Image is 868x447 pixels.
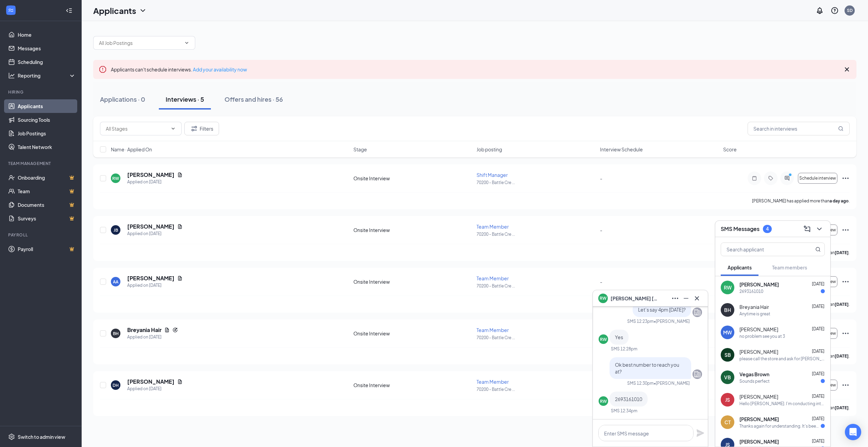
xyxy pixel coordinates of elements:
span: [DATE] [812,371,824,376]
svg: Note [750,176,758,181]
b: [DATE] [835,353,849,359]
h3: SMS Messages [721,225,759,233]
svg: ChevronDown [815,225,823,233]
svg: Document [177,379,183,384]
a: Sourcing Tools [18,113,76,127]
svg: QuestionInfo [831,6,839,15]
p: 70200 - Battle Cre ... [477,386,596,392]
span: • [PERSON_NAME] [654,380,690,386]
span: [DATE] [812,394,824,399]
span: • [PERSON_NAME] [654,318,690,324]
span: Interview Schedule [600,146,643,153]
span: - [600,227,602,233]
svg: Filter [190,125,198,133]
a: TeamCrown [18,184,76,198]
div: Applied on [DATE] [127,334,178,341]
div: Sounds perfect [739,378,770,384]
div: BH [113,331,119,336]
span: Job posting [477,146,502,153]
div: DH [113,382,119,388]
input: All Job Postings [99,39,181,47]
div: Reporting [18,72,76,79]
a: PayrollCrown [18,242,76,256]
span: Applicants can't schedule interviews. [111,66,247,72]
svg: Reapply [172,327,178,333]
span: Breyania Hair [739,303,769,310]
span: - [600,175,602,181]
input: Search in interviews [748,122,850,135]
svg: ComposeMessage [803,225,811,233]
svg: Minimize [682,294,690,302]
div: BH [724,307,731,313]
svg: Cross [693,294,701,302]
span: Applicants [728,264,752,270]
svg: Cross [843,65,851,73]
svg: PrimaryDot [787,173,795,178]
svg: Document [164,327,170,333]
div: Onsite Interview [353,382,472,388]
div: SMS 12:34pm [611,408,637,414]
svg: Error [99,65,107,73]
input: Search applicant [721,243,802,256]
button: Ellipses [670,293,681,304]
div: Applied on [DATE] [127,385,183,392]
span: Name · Applied On [111,146,152,153]
div: RW [724,284,732,291]
button: ComposeMessage [802,223,813,234]
a: DocumentsCrown [18,198,76,212]
span: [PERSON_NAME] [739,416,779,423]
b: [DATE] [835,405,849,410]
a: Scheduling [18,55,76,69]
div: Hiring [8,89,74,95]
div: please call the store and ask for [PERSON_NAME] to get scheduled for in person interview [739,356,825,362]
p: 70200 - Battle Cre ... [477,180,596,185]
a: Add your availability now [193,66,247,72]
span: [PERSON_NAME] [PERSON_NAME] [611,295,658,302]
a: OnboardingCrown [18,171,76,184]
span: Team Member [477,223,509,230]
span: Team Member [477,327,509,333]
div: Hello [PERSON_NAME]. I’m conducting interviews [DATE] are you interested in doing one? [739,401,825,407]
button: Minimize [681,293,691,304]
span: Team members [772,264,807,270]
svg: ChevronDown [139,6,147,15]
svg: Document [177,224,183,229]
div: Onsite Interview [353,227,472,233]
span: Yes [615,334,623,340]
button: Plane [696,429,704,437]
svg: Tag [767,176,775,181]
div: RW [112,176,119,181]
button: ChevronDown [814,223,825,234]
svg: MagnifyingGlass [838,126,844,131]
div: Open Intercom Messenger [845,424,861,440]
button: Cross [691,293,702,304]
span: Schedule interview [799,176,836,181]
a: Talent Network [18,140,76,154]
div: JB [114,227,118,233]
div: 2693161010 [739,288,763,294]
span: [PERSON_NAME] [739,438,779,445]
span: [DATE] [812,416,824,421]
span: [PERSON_NAME] [739,393,778,400]
div: SMS 12:23pm [627,318,654,324]
div: RW [600,336,607,342]
b: [DATE] [835,250,849,255]
div: RW [600,398,607,404]
b: [DATE] [835,302,849,307]
a: SurveysCrown [18,212,76,225]
svg: Ellipses [671,294,679,302]
p: [PERSON_NAME] has applied more than . [752,198,850,204]
div: JS [725,396,730,403]
svg: MagnifyingGlass [815,247,821,252]
div: MW [723,329,732,336]
div: Switch to admin view [18,433,65,440]
svg: Settings [8,433,15,440]
div: Thanks again for understanding. It's been rough being off work this long cuz having a baby. [739,423,821,429]
span: [DATE] [812,326,824,331]
span: Team Member [477,275,509,281]
a: Home [18,28,76,42]
div: Interviews · 5 [166,95,204,103]
p: 70200 - Battle Cre ... [477,231,596,237]
span: [DATE] [812,438,824,444]
svg: Document [177,172,183,178]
